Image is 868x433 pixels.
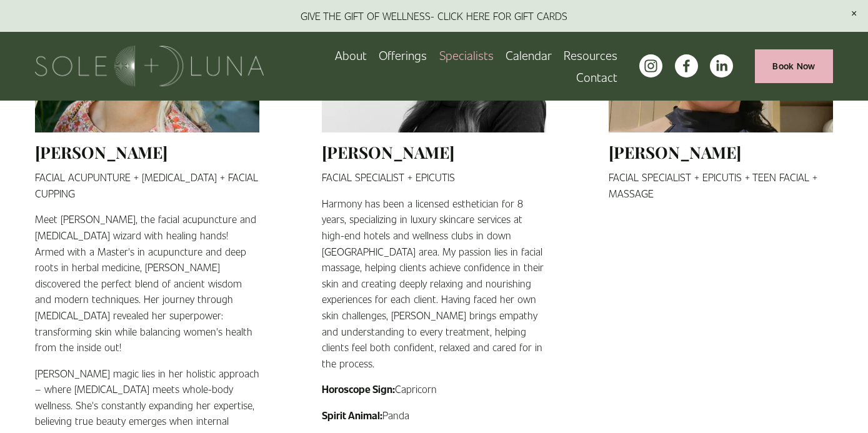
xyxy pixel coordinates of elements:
[609,169,833,201] p: FACIAL SPECIALIST + EPICUTIS + TEEN FACIAL + MASSAGE
[322,409,382,422] strong: Spirit Animal:
[35,211,259,355] p: Meet [PERSON_NAME], the facial acupuncture and [MEDICAL_DATA] wizard with healing hands! Armed wi...
[35,142,259,163] h2: [PERSON_NAME]
[322,169,546,186] p: FACIAL SPECIALIST + EPICUTIS
[322,407,546,424] p: Panda
[35,46,264,86] img: Sole + Luna
[439,44,494,66] a: Specialists
[322,381,546,397] p: Capricorn
[506,44,552,66] a: Calendar
[322,382,395,396] strong: Horoscope Sign:
[675,54,698,77] a: facebook-unauth
[564,44,617,66] a: folder dropdown
[576,66,617,88] a: Contact
[35,169,259,201] p: FACIAL ACUPUNTURE + [MEDICAL_DATA] + FACIAL CUPPING
[755,49,834,82] a: Book Now
[335,44,367,66] a: About
[322,196,546,372] p: Harmony has been a licensed esthetician for 8 years, specializing in luxury skincare services at ...
[609,142,833,163] h2: [PERSON_NAME]
[639,54,662,77] a: instagram-unauth
[379,44,427,66] a: folder dropdown
[322,142,546,163] h2: [PERSON_NAME]
[710,54,733,77] a: LinkedIn
[564,46,617,65] span: Resources
[379,46,427,65] span: Offerings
